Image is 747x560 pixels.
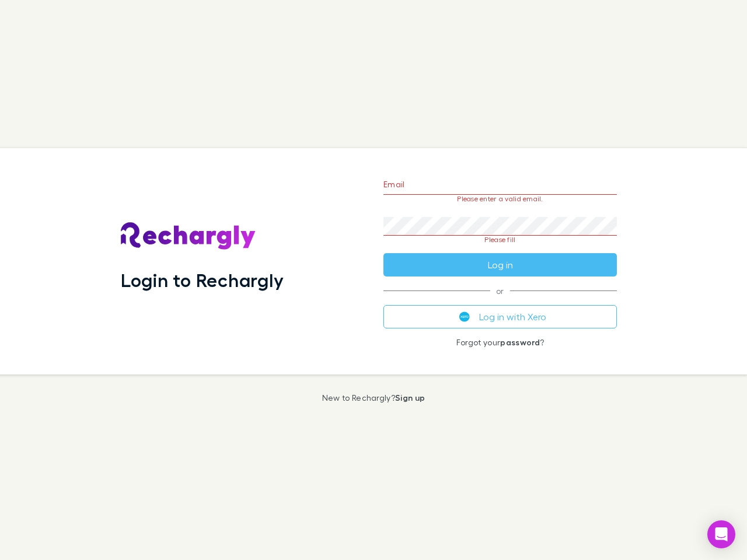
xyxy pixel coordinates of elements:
h1: Login to Rechargly [121,269,284,291]
a: password [500,337,540,347]
span: or [383,290,617,291]
button: Log in [383,253,617,276]
button: Log in with Xero [383,305,617,328]
p: Forgot your ? [383,338,617,347]
a: Sign up [395,393,425,402]
div: Open Intercom Messenger [707,520,735,548]
p: New to Rechargly? [322,393,425,402]
img: Rechargly's Logo [121,222,256,250]
p: Please enter a valid email. [383,195,617,203]
p: Please fill [383,236,617,244]
img: Xero's logo [459,311,470,322]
